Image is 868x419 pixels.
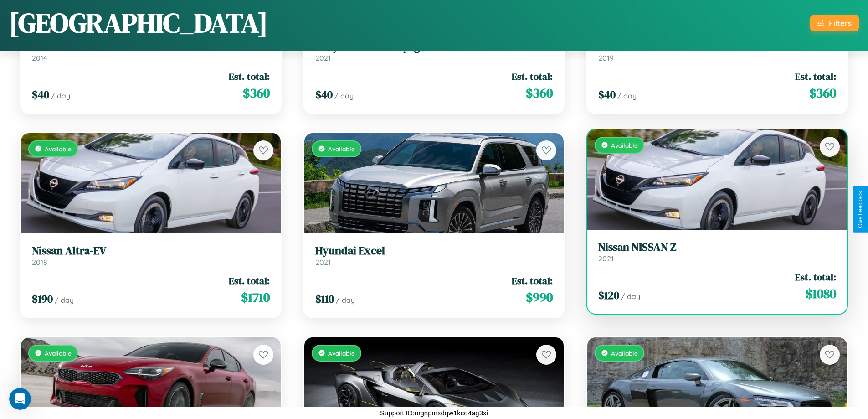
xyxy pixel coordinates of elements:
[526,84,553,102] span: $ 360
[621,292,640,301] span: / day
[315,244,553,258] h3: Hyundai Excel
[598,254,614,263] span: 2021
[810,15,859,31] button: Filters
[598,241,836,263] a: Nissan NISSAN Z2021
[315,291,334,306] span: $ 110
[315,87,333,102] span: $ 40
[795,70,836,83] span: Est. total:
[328,349,355,357] span: Available
[315,53,331,62] span: 2021
[241,288,270,306] span: $ 1710
[45,145,72,153] span: Available
[55,295,74,305] span: / day
[795,270,836,284] span: Est. total:
[598,53,614,62] span: 2019
[328,145,355,153] span: Available
[9,4,268,41] h1: [GEOGRAPHIC_DATA]
[512,274,553,287] span: Est. total:
[598,288,619,303] span: $ 120
[51,91,70,100] span: / day
[611,349,638,357] span: Available
[32,244,270,258] h3: Nissan Altra-EV
[9,388,31,410] iframe: Intercom live chat
[598,40,836,62] a: Volvo C302019
[857,191,863,228] div: Give Feedback
[32,53,47,62] span: 2014
[315,40,553,62] a: Chrysler Grand Voyager2021
[32,244,270,267] a: Nissan Altra-EV2018
[229,274,270,287] span: Est. total:
[45,349,72,357] span: Available
[829,18,852,28] div: Filters
[611,141,638,149] span: Available
[512,70,553,83] span: Est. total:
[380,407,488,419] p: Support ID: mgnpmxdqw1kco4ag3xi
[334,91,354,100] span: / day
[32,40,270,62] a: Acura ZDX2014
[32,258,47,267] span: 2018
[526,288,553,306] span: $ 990
[243,84,270,102] span: $ 360
[809,84,836,102] span: $ 360
[315,258,331,267] span: 2021
[336,295,355,305] span: / day
[32,291,53,306] span: $ 190
[598,241,836,254] h3: Nissan NISSAN Z
[617,91,637,100] span: / day
[229,70,270,83] span: Est. total:
[598,87,616,102] span: $ 40
[32,87,49,102] span: $ 40
[315,244,553,267] a: Hyundai Excel2021
[806,285,836,303] span: $ 1080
